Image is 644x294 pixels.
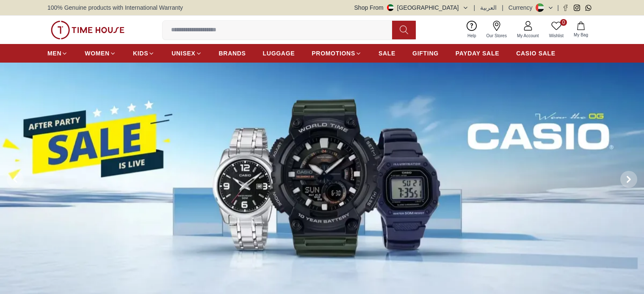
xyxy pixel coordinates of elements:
span: PROMOTIONS [312,49,355,58]
span: | [474,3,475,12]
span: KIDS [133,49,148,58]
span: 100% Genuine products with International Warranty [47,3,183,12]
a: 0Wishlist [544,19,569,41]
a: Help [462,19,481,41]
a: Facebook [562,5,569,11]
span: | [557,3,559,12]
button: My Bag [569,20,593,40]
span: CASIO SALE [516,49,556,58]
img: ... [51,21,124,39]
a: WOMEN [85,46,116,61]
a: SALE [379,46,395,61]
span: | [502,3,503,12]
span: PAYDAY SALE [456,49,499,58]
span: My Account [514,33,542,39]
a: GIFTING [412,46,439,61]
span: SALE [379,49,395,58]
a: Whatsapp [585,5,591,11]
a: BRANDS [219,46,246,61]
span: My Bag [570,32,591,38]
span: BRANDS [219,49,246,58]
span: UNISEX [171,49,195,58]
span: MEN [47,49,61,58]
a: CASIO SALE [516,46,556,61]
span: Wishlist [546,33,567,39]
a: Our Stores [481,19,512,41]
span: Our Stores [483,33,510,39]
span: WOMEN [85,49,110,58]
a: UNISEX [171,46,202,61]
button: Shop From[GEOGRAPHIC_DATA] [354,3,469,12]
span: 0 [560,19,567,26]
a: KIDS [133,46,155,61]
img: United Arab Emirates [387,4,394,11]
a: MEN [47,46,68,61]
a: PROMOTIONS [312,46,362,61]
button: العربية [480,3,497,12]
a: LUGGAGE [263,46,295,61]
span: GIFTING [412,49,439,58]
a: Instagram [574,5,580,11]
span: Help [464,33,480,39]
a: PAYDAY SALE [456,46,499,61]
div: Currency [509,3,536,12]
span: LUGGAGE [263,49,295,58]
